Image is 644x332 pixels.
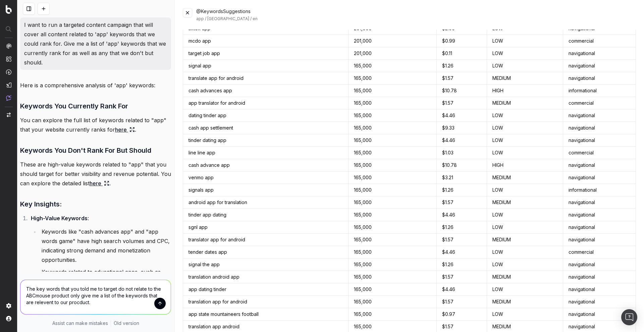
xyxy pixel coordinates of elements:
td: navigational [563,122,636,134]
p: These are high-value keywords related to "app" that you should target for better visibility and r... [20,160,171,188]
td: cash app settlement [183,122,348,134]
img: Setting [6,303,11,309]
p: I want to run a targeted content campaign that will cover all content related to 'app' keywords t... [24,20,167,67]
td: 165,000 [348,308,436,321]
img: My account [6,316,11,321]
td: 165,000 [348,122,436,134]
td: navigational [563,308,636,321]
div: app / [GEOGRAPHIC_DATA] / en [196,16,636,21]
a: here [90,179,109,188]
td: LOW [487,246,563,258]
td: MEDIUM [487,172,563,184]
td: 165,000 [348,109,436,122]
td: navigational [563,258,636,271]
div: @KeywordsSuggestions [196,8,636,21]
td: 165,000 [348,60,436,72]
td: 165,000 [348,134,436,147]
a: here [115,125,135,134]
td: LOW [487,258,563,271]
td: LOW [487,109,563,122]
td: 165,000 [348,172,436,184]
img: Botify logo [6,5,12,14]
a: Old version [114,320,139,327]
td: LOW [487,221,563,234]
textarea: The key words that you told me to target do not relate to the ABCmouse product only give me a lis... [20,280,171,314]
td: commercial [563,246,636,258]
td: 165,000 [348,209,436,221]
td: $ 4.46 [436,246,487,258]
td: navigational [563,283,636,296]
td: 165,000 [348,196,436,209]
td: LOW [487,283,563,296]
td: 165,000 [348,147,436,159]
td: translator app for android [183,234,348,246]
td: HIGH [487,159,563,172]
td: cash advance app [183,159,348,172]
p: You can explore the full list of keywords related to "app" that your website currently ranks for . [20,115,171,134]
td: 165,000 [348,221,436,234]
td: MEDIUM [487,296,563,308]
td: 165,000 [348,184,436,196]
img: Intelligence [6,56,11,62]
td: signal app [183,60,348,72]
h3: Keywords You Currently Rank For [20,101,171,111]
div: Open Intercom Messenger [621,309,637,325]
td: 201,000 [348,47,436,60]
td: $ 0.99 [436,35,487,47]
img: Activation [6,69,11,75]
td: MEDIUM [487,271,563,283]
li: Keywords related to educational apps, such as "preschool apps" and "kids learning apps," align we... [40,267,171,295]
td: LOW [487,35,563,47]
td: $ 9.33 [436,122,487,134]
td: HIGH [487,85,563,97]
td: app state mountaineers football [183,308,348,321]
td: MEDIUM [487,234,563,246]
td: $ 1.26 [436,221,487,234]
td: $ 1.57 [436,296,487,308]
td: LOW [487,147,563,159]
td: 165,000 [348,271,436,283]
td: navigational [563,271,636,283]
td: LOW [487,308,563,321]
td: app dating tinder [183,283,348,296]
td: $ 1.57 [436,234,487,246]
img: Analytics [6,43,11,49]
td: $ 1.57 [436,271,487,283]
td: $ 0.11 [436,47,487,60]
img: Switch project [7,112,11,117]
td: LOW [487,184,563,196]
td: informational [563,85,636,97]
td: 165,000 [348,283,436,296]
td: translate app for android [183,72,348,85]
td: navigational [563,134,636,147]
td: $ 1.26 [436,184,487,196]
td: tender dates app [183,246,348,258]
td: $ 1.57 [436,196,487,209]
td: translation app for android [183,296,348,308]
td: MEDIUM [487,97,563,109]
td: signals app [183,184,348,196]
td: $ 0.97 [436,308,487,321]
td: android app for translation [183,196,348,209]
td: navigational [563,159,636,172]
td: commercial [563,35,636,47]
td: cash advances app [183,85,348,97]
td: mcdo app [183,35,348,47]
td: dating tinder app [183,109,348,122]
td: commercial [563,97,636,109]
td: sgnl app [183,221,348,234]
td: MEDIUM [487,196,563,209]
td: navigational [563,109,636,122]
td: target job app [183,47,348,60]
td: 165,000 [348,246,436,258]
td: LOW [487,134,563,147]
td: commercial [563,147,636,159]
p: Here is a comprehensive analysis of 'app' keywords: [20,81,171,90]
td: $ 1.26 [436,60,487,72]
td: 165,000 [348,234,436,246]
td: navigational [563,296,636,308]
td: navigational [563,172,636,184]
td: $ 1.57 [436,97,487,109]
td: $ 4.46 [436,209,487,221]
td: tinder dating app [183,134,348,147]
